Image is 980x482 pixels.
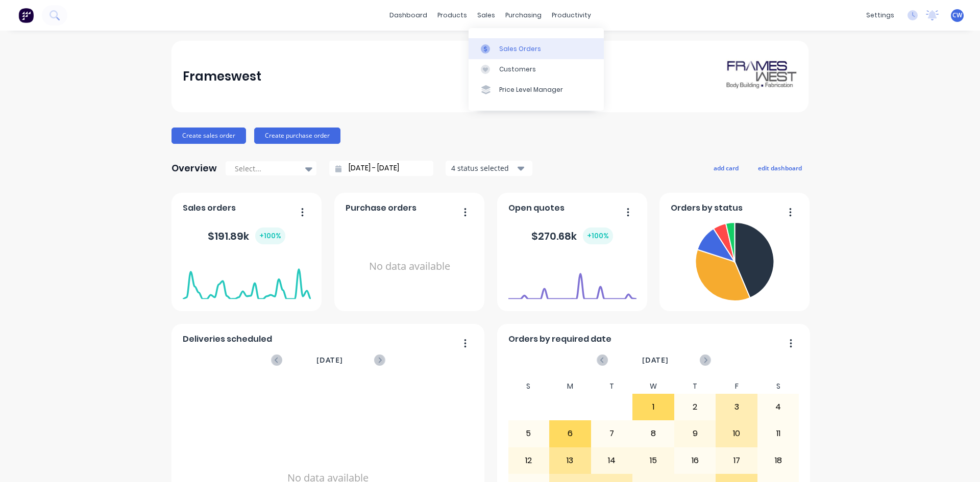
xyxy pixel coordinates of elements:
[316,354,343,366] span: [DATE]
[500,8,547,23] div: purchasing
[674,379,716,394] div: T
[446,161,532,176] button: 4 status selected
[183,202,236,214] span: Sales orders
[432,8,472,23] div: products
[255,227,285,244] div: + 100 %
[499,44,541,54] div: Sales Orders
[758,394,799,420] div: 4
[751,161,808,174] button: edit dashboard
[633,421,674,446] div: 8
[499,65,536,74] div: Customers
[675,421,716,446] div: 9
[208,227,285,244] div: $ 191.89k
[633,394,674,420] div: 1
[384,8,432,23] a: dashboard
[547,8,596,23] div: productivity
[716,421,757,446] div: 10
[508,202,565,214] span: Open quotes
[952,11,962,20] span: CW
[592,448,632,473] div: 14
[508,333,611,345] span: Orders by required date
[757,379,799,394] div: S
[531,227,613,244] div: $ 270.68k
[508,421,549,446] div: 5
[472,8,500,23] div: sales
[861,8,899,23] div: settings
[591,379,633,394] div: T
[632,379,674,394] div: W
[499,85,563,94] div: Price Level Manager
[716,394,757,420] div: 3
[642,354,669,366] span: [DATE]
[451,163,516,173] div: 4 status selected
[508,448,549,473] div: 12
[671,202,743,214] span: Orders by status
[469,38,604,59] a: Sales Orders
[633,448,674,473] div: 15
[675,394,716,420] div: 2
[18,8,34,23] img: Factory
[508,379,550,394] div: S
[183,66,261,87] div: Frameswest
[346,218,474,315] div: No data available
[549,379,591,394] div: M
[758,448,799,473] div: 18
[254,128,340,144] button: Create purchase order
[346,202,416,214] span: Purchase orders
[716,448,757,473] div: 17
[171,128,246,144] button: Create sales order
[675,448,716,473] div: 16
[469,59,604,80] a: Customers
[758,421,799,446] div: 11
[707,161,745,174] button: add card
[583,227,613,244] div: + 100 %
[550,448,591,473] div: 13
[171,158,217,179] div: Overview
[716,379,757,394] div: F
[592,421,632,446] div: 7
[469,80,604,100] a: Price Level Manager
[726,59,797,94] img: Frameswest
[550,421,591,446] div: 6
